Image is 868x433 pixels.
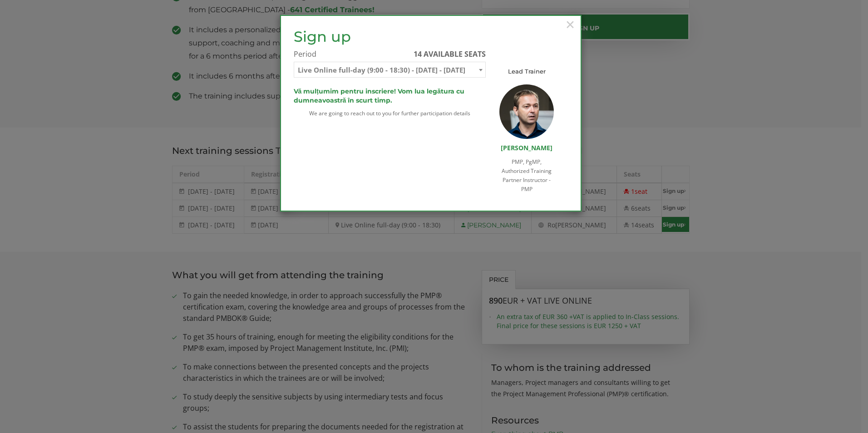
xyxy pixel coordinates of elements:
label: Period [294,49,486,59]
span: Live Online full-day (9:00 - 18:30) - 8 December - 12 December 2025 [294,62,486,78]
span: × [564,12,576,37]
a: [PERSON_NAME] [501,143,552,152]
span: 14 [414,49,422,59]
h2: Sign up [294,29,486,44]
small: We are going to reach out to you for further participation details [294,109,486,117]
span: Live Online full-day (9:00 - 18:30) - 8 December - 12 December 2025 [294,62,485,78]
span: available seats [424,49,486,59]
span: PMP, PgMP, Authorized Training Partner Instructor - PMP [502,158,552,193]
div: Vă mulțumim pentru inscriere! Vom lua legătura cu dumneavoastră în scurt timp. [294,87,486,105]
button: Close [564,14,576,34]
h3: Lead Trainer [499,68,554,74]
